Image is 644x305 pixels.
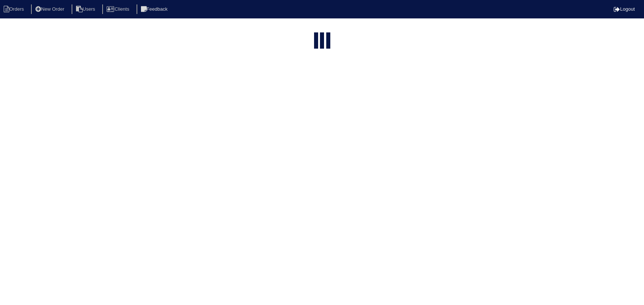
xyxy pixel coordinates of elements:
[31,6,70,12] a: New Order
[320,32,324,50] div: loading...
[72,6,101,12] a: Users
[72,4,101,14] li: Users
[614,6,635,12] a: Logout
[102,6,135,12] a: Clients
[102,4,135,14] li: Clients
[137,4,173,14] li: Feedback
[31,4,70,14] li: New Order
